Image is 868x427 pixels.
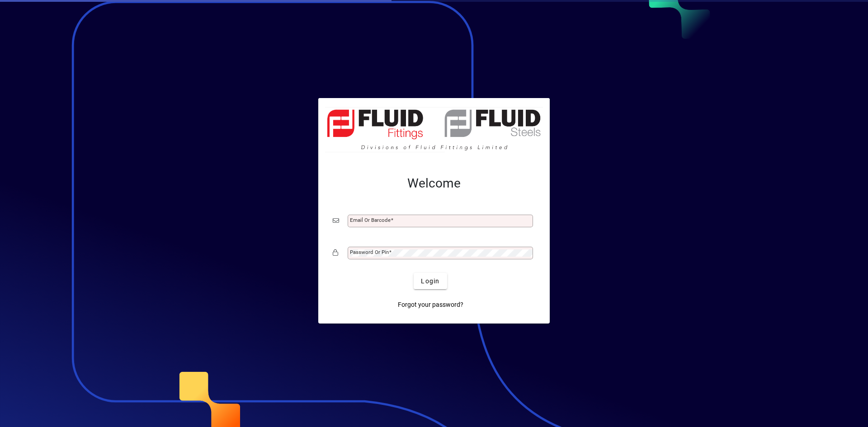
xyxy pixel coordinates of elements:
h2: Welcome [333,176,535,191]
a: Forgot your password? [394,296,467,313]
mat-label: Password or Pin [350,249,389,255]
button: Login [414,273,447,289]
mat-label: Email or Barcode [350,217,391,223]
span: Forgot your password? [398,300,463,310]
span: Login [421,277,439,286]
